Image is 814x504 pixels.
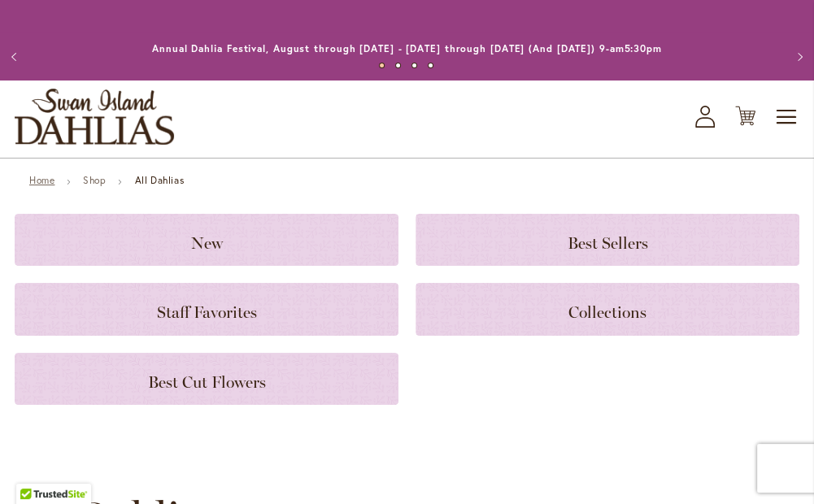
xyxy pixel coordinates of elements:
a: Staff Favorites [15,283,398,335]
span: Best Cut Flowers [148,372,266,392]
a: Best Sellers [416,214,799,266]
button: 2 of 4 [395,63,401,68]
iframe: Launch Accessibility Center [12,446,58,492]
a: Home [29,174,54,186]
a: New [15,214,398,266]
a: Best Cut Flowers [15,353,398,405]
a: store logo [15,89,174,145]
button: 3 of 4 [411,63,417,68]
a: Shop [83,174,106,186]
button: 1 of 4 [379,63,385,68]
button: 4 of 4 [428,63,433,68]
span: Collections [568,302,646,322]
a: Annual Dahlia Festival, August through [DATE] - [DATE] through [DATE] (And [DATE]) 9-am5:30pm [152,42,662,54]
strong: All Dahlias [134,174,184,186]
span: Best Sellers [568,233,648,253]
span: New [191,233,223,253]
button: Next [781,41,814,73]
span: Staff Favorites [157,302,257,322]
a: Collections [416,283,799,335]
